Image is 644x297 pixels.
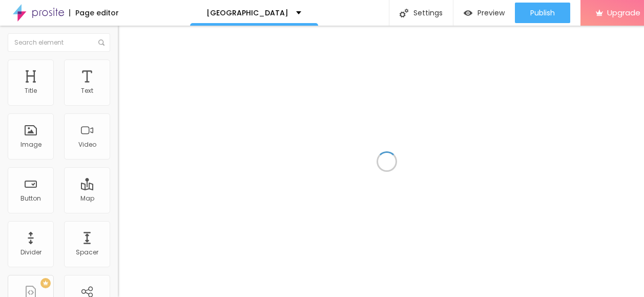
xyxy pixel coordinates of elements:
div: Video [78,141,96,148]
img: Icone [400,9,408,17]
div: Title [25,87,37,94]
div: Image [20,141,41,148]
div: Button [20,195,41,202]
img: Icone [98,39,105,46]
img: view-1.svg [464,9,472,17]
div: Text [81,87,93,94]
span: Preview [477,9,505,17]
p: [GEOGRAPHIC_DATA] [206,9,288,16]
div: Map [80,195,94,202]
div: Spacer [76,249,98,256]
input: Search element [8,33,110,52]
div: Divider [20,249,41,256]
button: Preview [453,3,515,23]
span: Publish [530,9,555,17]
button: Publish [515,3,570,23]
span: Upgrade [607,8,640,17]
div: Page editor [69,9,119,16]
